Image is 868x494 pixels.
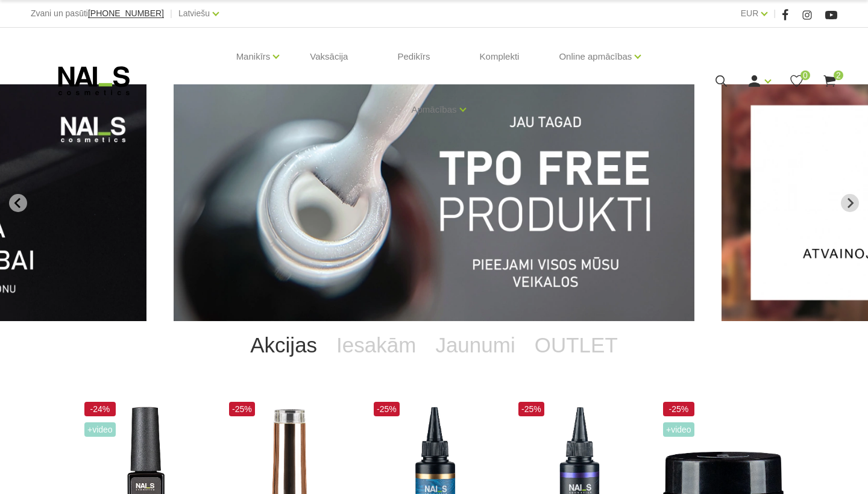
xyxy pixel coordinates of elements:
span: 2 [834,70,843,80]
a: EUR [741,6,759,20]
span: | [773,6,776,21]
a: Apmācības [411,86,456,134]
a: Pedikīrs [388,28,439,86]
button: Next slide [841,194,859,212]
a: [PHONE_NUMBER] [88,9,164,18]
span: [PHONE_NUMBER] [88,8,164,18]
span: | [170,6,172,21]
div: Zvani un pasūti [31,6,164,21]
a: Manikīrs [236,33,271,81]
span: -25% [374,402,400,416]
span: -24% [84,402,116,416]
span: -25% [229,402,255,416]
span: +Video [663,422,694,437]
a: Vaksācija [300,28,357,86]
a: 0 [789,73,804,89]
span: -25% [518,402,544,416]
a: 2 [822,73,837,89]
a: OUTLET [525,321,627,369]
a: Iesakām [327,321,426,369]
a: Akcijas [241,321,327,369]
a: Latviešu [178,6,210,20]
a: Komplekti [470,28,529,86]
a: Online apmācības [559,33,632,81]
span: 0 [800,70,810,80]
span: +Video [84,422,116,437]
li: 1 of 14 [174,84,694,321]
a: Jaunumi [426,321,524,369]
span: -25% [663,402,694,416]
button: Go to last slide [9,194,27,212]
